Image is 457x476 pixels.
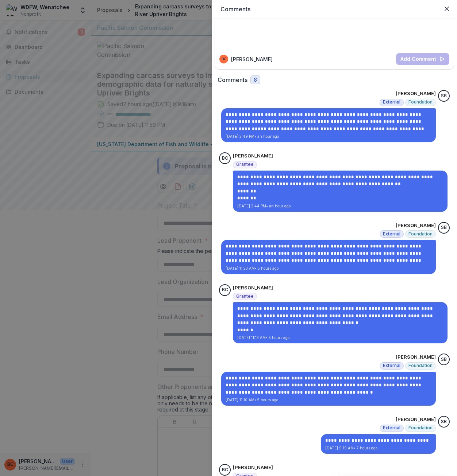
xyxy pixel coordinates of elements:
[408,425,433,430] span: Foundation
[237,335,443,340] p: [DATE] 11:13 AM • 5 hours ago
[222,156,228,161] div: Brandon Chasco
[383,231,400,237] span: External
[441,94,447,98] div: Sascha Bendt
[441,225,447,230] div: Sascha Bendt
[222,288,228,292] div: Brandon Chasco
[222,57,226,61] div: Brandon Chasco
[236,294,254,299] span: Grantee
[383,425,400,430] span: External
[231,55,273,63] p: [PERSON_NAME]
[220,6,448,13] h2: Comments
[325,445,431,451] p: [DATE] 9:19 AM • 7 hours ago
[383,363,400,368] span: External
[441,3,453,15] button: Close
[233,284,273,292] p: [PERSON_NAME]
[441,357,447,362] div: Sascha Bendt
[408,231,433,237] span: Foundation
[233,152,273,160] p: [PERSON_NAME]
[222,468,228,472] div: Brandon Chasco
[254,77,257,83] span: 8
[396,53,449,65] button: Add Comment
[226,397,431,403] p: [DATE] 11:10 AM • 5 hours ago
[396,416,436,423] p: [PERSON_NAME]
[396,354,436,361] p: [PERSON_NAME]
[218,77,247,83] h2: Comments
[441,420,447,424] div: Sascha Bendt
[396,222,436,229] p: [PERSON_NAME]
[236,162,254,167] span: Grantee
[237,203,443,209] p: [DATE] 2:44 PM • an hour ago
[383,100,400,105] span: External
[396,90,436,97] p: [PERSON_NAME]
[408,363,433,368] span: Foundation
[226,266,431,271] p: [DATE] 11:23 AM • 5 hours ago
[226,134,431,139] p: [DATE] 2:49 PM • an hour ago
[408,100,433,105] span: Foundation
[233,464,273,471] p: [PERSON_NAME]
